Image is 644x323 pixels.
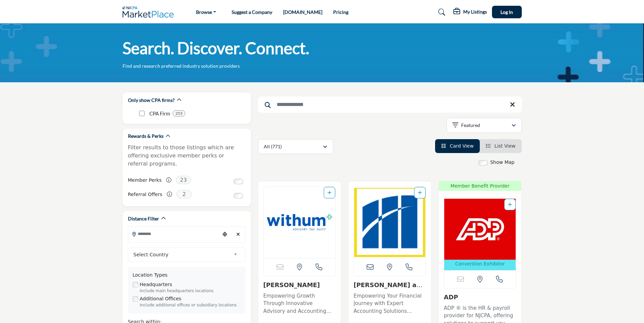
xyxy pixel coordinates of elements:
[354,187,426,258] img: Magone and Company, PC
[492,6,522,18] button: Log In
[140,288,241,294] div: Include main headquarters locations
[258,139,333,154] button: All (771)
[128,189,163,200] label: Referral Offers
[264,187,336,258] a: Open Listing in new tab
[444,294,516,301] h3: ADP
[123,38,309,59] h1: Search. Discover. Connect.
[508,202,512,207] a: Add To List
[500,9,513,15] span: Log In
[264,187,336,258] img: Withum
[128,174,162,186] label: Member Perks
[149,110,170,117] p: CPA Firm: CPA Firm
[263,292,336,315] p: Empowering Growth Through Innovative Advisory and Accounting Solutions This forward-thinking, tec...
[490,159,515,166] label: Show Map
[263,281,336,289] h3: Withum
[494,143,515,149] span: List View
[486,143,516,149] a: View List
[353,290,426,315] a: Empowering Your Financial Journey with Expert Accounting Solutions Specializing in accounting ser...
[175,111,183,116] b: 253
[140,295,181,302] label: Additional Offices
[263,281,320,288] a: [PERSON_NAME]
[455,260,505,267] p: Convention Exhibitor
[441,182,519,190] span: Member Benefit Provider
[444,294,458,301] a: ADP
[435,139,480,153] li: Card View
[173,110,185,116] div: 253 Results For CPA Firm
[128,227,220,240] input: Search Location
[123,6,177,18] img: Site Logo
[133,272,241,279] div: Location Types
[176,176,191,184] span: 23
[140,302,241,308] div: Include additional offices or subsidiary locations
[353,281,425,296] a: [PERSON_NAME] and Company, ...
[234,179,243,184] input: Switch to Member Perks
[333,9,348,15] a: Pricing
[140,281,172,288] label: Headquarters
[450,143,473,149] span: Card View
[480,139,522,153] li: List View
[418,190,422,195] a: Add To List
[128,215,159,222] h2: Distance Filter
[234,193,243,198] input: Switch to Referral Offers
[354,187,426,258] a: Open Listing in new tab
[263,290,336,315] a: Empowering Growth Through Innovative Advisory and Accounting Solutions This forward-thinking, tec...
[258,96,522,113] input: Search Keyword
[444,199,516,260] img: ADP
[232,9,272,15] a: Suggest a Company
[233,227,243,242] div: Clear search location
[353,292,426,315] p: Empowering Your Financial Journey with Expert Accounting Solutions Specializing in accounting ser...
[353,281,426,289] h3: Magone and Company, PC
[128,144,245,168] p: Filter results to those listings which are offering exclusive member perks or referral programs.
[432,7,450,18] a: Search
[327,190,331,195] a: Add To List
[191,7,221,17] a: Browse
[264,143,282,150] p: All (771)
[441,143,474,149] a: View Card
[447,118,522,133] button: Featured
[463,9,487,15] h5: My Listings
[123,63,240,69] p: Find and research preferred industry solution providers
[133,251,231,259] span: Select Country
[220,227,230,242] div: Choose your current location
[444,199,516,270] a: Open Listing in new tab
[128,97,175,104] h2: Only show CPA firms?
[461,122,480,129] p: Featured
[453,8,487,16] div: My Listings
[176,190,192,198] span: 2
[128,133,164,139] h2: Rewards & Perks
[139,111,145,116] input: CPA Firm checkbox
[283,9,322,15] a: [DOMAIN_NAME]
